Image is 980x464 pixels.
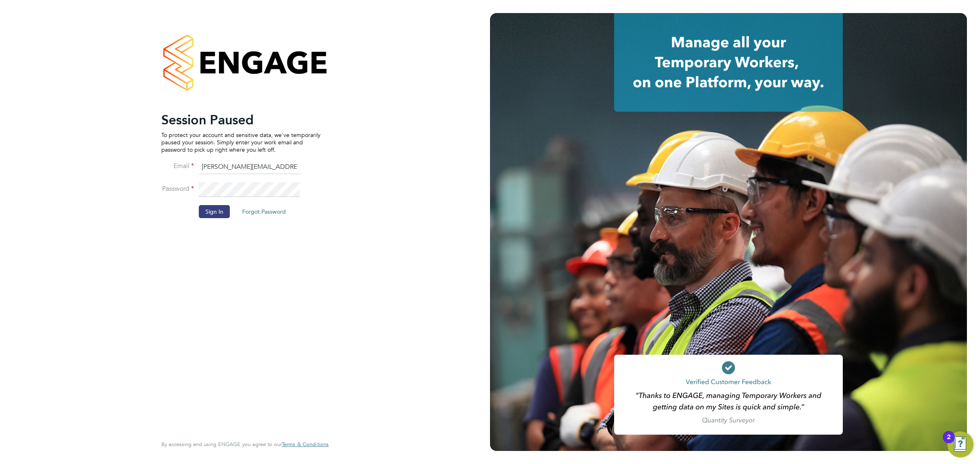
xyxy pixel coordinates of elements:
input: Enter your work email... [199,160,300,175]
button: Forgot Password [236,205,292,218]
span: By accessing and using ENGAGE you agree to our [161,441,329,448]
label: Password [161,185,194,193]
div: 2 [947,437,951,448]
button: Sign In [199,205,230,218]
label: Email [161,162,194,170]
button: Open Resource Center, 2 new notifications [947,431,973,457]
h2: Session Paused [161,112,321,128]
a: Terms & Conditions [282,441,329,448]
p: To protect your account and sensitive data, we've temporarily paused your session. Simply enter y... [161,131,321,154]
